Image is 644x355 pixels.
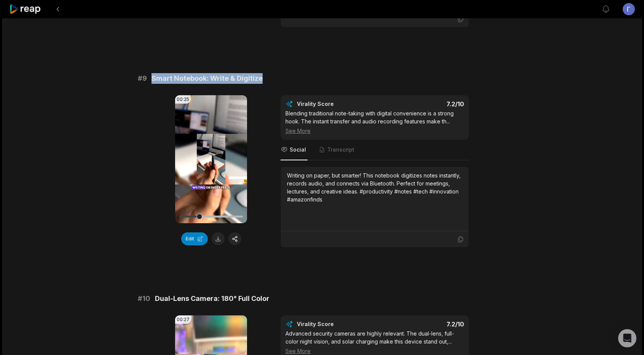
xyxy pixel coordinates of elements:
[175,95,247,223] video: Your browser does not support mp4 format.
[618,329,636,347] div: Open Intercom Messenger
[297,100,379,108] div: Virality Score
[138,73,147,84] span: # 9
[155,293,269,304] span: Dual-Lens Camera: 180° Full Color
[383,320,464,328] div: 7.2 /10
[285,329,464,355] div: Advanced security cameras are highly relevant. The dual-lens, full-color night vision, and solar ...
[281,140,469,160] nav: Tabs
[290,146,306,154] span: Social
[297,320,379,328] div: Virality Score
[138,293,150,304] span: # 10
[285,109,464,135] div: Blending traditional note-taking with digital convenience is a strong hook. The instant transfer ...
[383,100,464,108] div: 7.2 /10
[181,232,208,245] button: Edit
[285,347,464,355] div: See More
[285,127,464,135] div: See More
[151,73,263,84] span: Smart Notebook: Write & Digitize
[327,146,354,154] span: Transcript
[287,171,462,203] div: Writing on paper, but smarter! This notebook digitizes notes instantly, records audio, and connec...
